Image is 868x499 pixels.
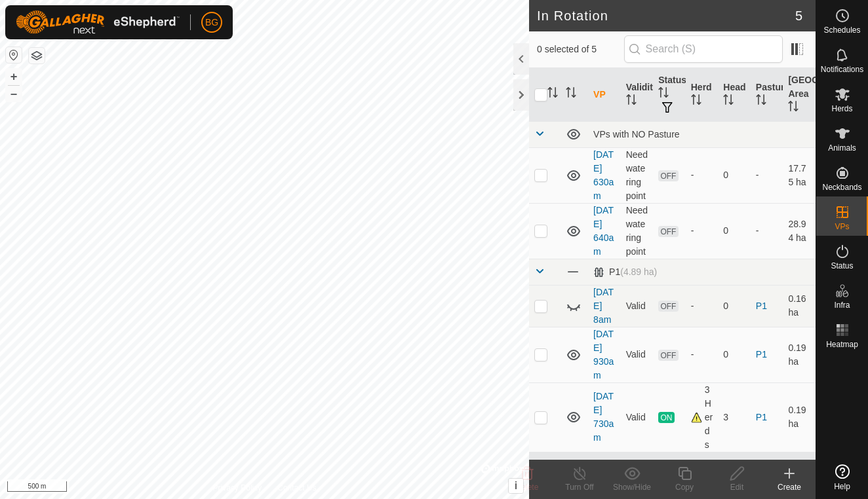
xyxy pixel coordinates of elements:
input: Search (S) [624,35,783,63]
span: Schedules [823,26,860,34]
p-sorticon: Activate to sort [788,103,799,113]
span: OFF [658,226,678,237]
div: Copy [658,481,711,493]
button: Reset Map [6,47,22,63]
th: Validity [621,68,654,122]
span: OFF [658,350,678,361]
p-sorticon: Activate to sort [566,89,576,100]
span: Infra [834,301,850,309]
td: 3 [718,382,751,452]
td: 0.19 ha [783,327,816,382]
span: BG [205,16,218,29]
th: Head [718,68,751,122]
span: i [515,480,517,491]
img: Gallagher Logo [16,10,180,34]
a: [DATE] 640am [593,205,614,257]
td: - [751,203,783,259]
h2: In Rotation [537,8,795,24]
button: Map Layers [29,48,45,64]
p-sorticon: Activate to sort [658,89,669,100]
p-sorticon: Activate to sort [756,96,766,107]
div: Create [763,481,816,493]
div: Show/Hide [606,481,658,493]
a: Privacy Policy [213,482,262,494]
div: VPs with NO Pasture [593,129,810,139]
span: Notifications [821,65,863,73]
td: 0 [718,327,751,382]
span: OFF [658,301,678,312]
th: Status [653,68,686,122]
span: 5 [795,6,802,26]
th: Herd [686,68,719,122]
p-sorticon: Activate to sort [626,96,637,107]
a: P1 [756,301,767,311]
div: 3 Herds [691,383,713,452]
div: Edit [711,481,763,493]
a: [DATE] 930am [593,329,614,380]
div: P1 [593,267,657,278]
div: Turn Off [553,481,606,493]
span: (4.89 ha) [620,267,657,277]
a: P1 [756,349,767,360]
span: ON [658,412,674,423]
a: Help [816,459,868,496]
td: Valid [621,285,654,327]
span: OFF [658,170,678,181]
span: Animals [828,144,856,152]
a: [DATE] 630am [593,149,614,201]
div: - [691,348,713,361]
td: 0 [718,203,751,259]
div: - [691,224,713,238]
div: - [691,299,713,313]
span: 0 selected of 5 [537,43,624,56]
p-sorticon: Activate to sort [547,89,558,100]
span: Status [831,262,853,270]
td: Need watering point [621,203,654,259]
td: 0.16 ha [783,285,816,327]
div: - [691,168,713,182]
td: Valid [621,327,654,382]
span: Help [834,483,850,490]
button: i [509,479,523,493]
button: – [6,86,22,102]
a: [DATE] 730am [593,391,614,443]
td: Valid [621,382,654,452]
p-sorticon: Activate to sort [691,96,701,107]
p-sorticon: Activate to sort [723,96,734,107]
td: Need watering point [621,147,654,203]
a: P1 [756,412,767,422]
th: [GEOGRAPHIC_DATA] Area [783,68,816,122]
span: Heatmap [826,341,858,348]
td: 0 [718,147,751,203]
td: 17.75 ha [783,147,816,203]
th: Pasture [751,68,783,122]
span: VPs [835,223,849,231]
a: [DATE] 8am [593,287,614,325]
span: Herds [831,105,852,113]
td: 0.19 ha [783,382,816,452]
td: - [751,147,783,203]
button: + [6,69,22,84]
a: Contact Us [277,482,316,494]
td: 28.94 ha [783,203,816,259]
td: 0 [718,285,751,327]
th: VP [588,68,621,122]
span: Neckbands [822,183,861,191]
